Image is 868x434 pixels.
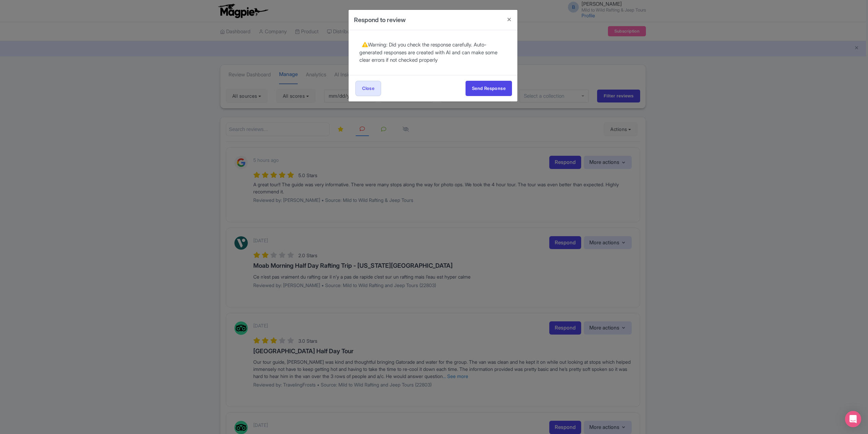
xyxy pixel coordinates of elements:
button: Send Response [466,81,512,96]
button: Close [501,10,517,29]
a: Close [355,81,381,96]
h4: Respond to review [354,15,406,24]
div: Open Intercom Messenger [845,411,861,427]
div: Warning: Did you check the response carefully. Auto-generated responses are created with AI and c... [359,41,507,64]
